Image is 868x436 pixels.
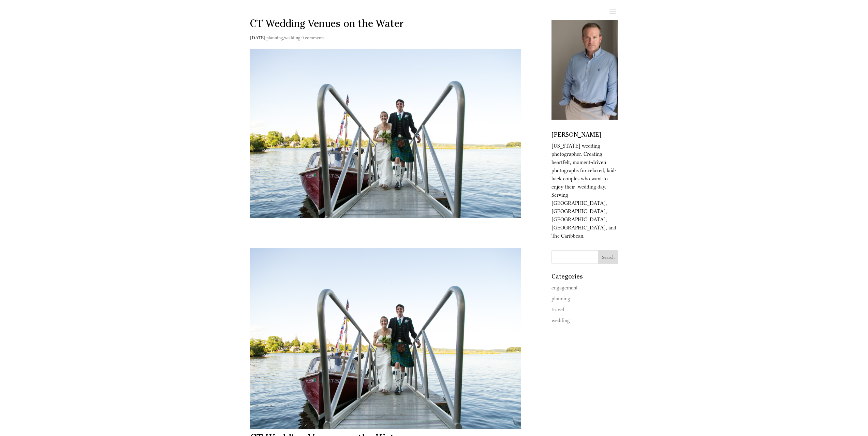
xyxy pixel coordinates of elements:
[250,33,521,47] p: | , |
[250,248,521,429] img: A bride and groom enter their water side wedding reception from their boat in Essex, CT
[551,296,570,302] a: planning
[551,132,618,142] h4: [PERSON_NAME]
[250,20,521,33] h1: CT Wedding Venues on the Water
[266,35,283,40] a: planning
[551,20,618,120] img: jeff lundstrom headshot
[551,306,564,313] a: travel
[551,317,570,324] a: wedding
[551,142,618,240] p: [US_STATE] wedding photographer. Creating heartfelt, moment-driven photographs for relaxed, laid-...
[551,274,618,284] h4: Categories
[301,35,324,40] a: 0 comments
[551,285,578,291] a: engagement
[598,250,618,264] input: Search
[250,35,265,40] span: [DATE]
[284,35,300,40] a: wedding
